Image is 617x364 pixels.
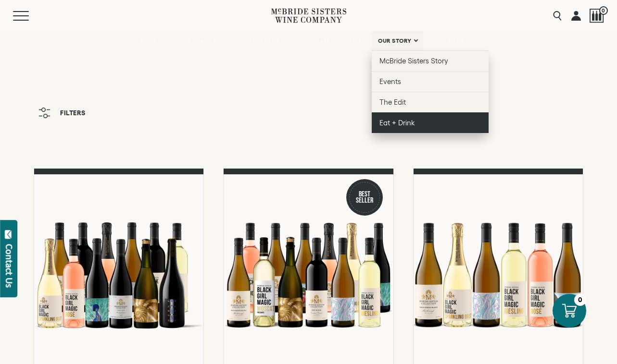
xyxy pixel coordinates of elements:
span: FIND NEAR YOU [434,37,478,44]
span: OUR STORY [378,37,412,44]
span: Filters [60,109,86,116]
div: 0 [574,294,586,306]
a: McBride Sisters Story [372,50,489,71]
a: OUR BRANDS [172,31,227,50]
a: Events [372,71,489,92]
span: 0 [599,6,608,15]
button: Filters [34,103,90,123]
a: FIND NEAR YOU [428,31,484,50]
a: OUR STORY [372,31,423,50]
span: OUR BRANDS [178,37,216,44]
span: SHOP [140,37,156,44]
a: AFFILIATE PROGRAM [296,31,367,50]
span: The Edit [379,98,406,106]
span: AFFILIATE PROGRAM [302,37,361,44]
button: Mobile Menu Trigger [13,11,48,21]
div: Contact Us [4,244,14,288]
a: JOIN THE CLUB [232,31,291,50]
a: SHOP [134,31,167,50]
a: Eat + Drink [372,112,489,133]
span: McBride Sisters Story [379,57,448,65]
span: JOIN THE CLUB [239,37,280,44]
span: Events [379,77,401,85]
span: Eat + Drink [379,119,415,127]
a: The Edit [372,92,489,112]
